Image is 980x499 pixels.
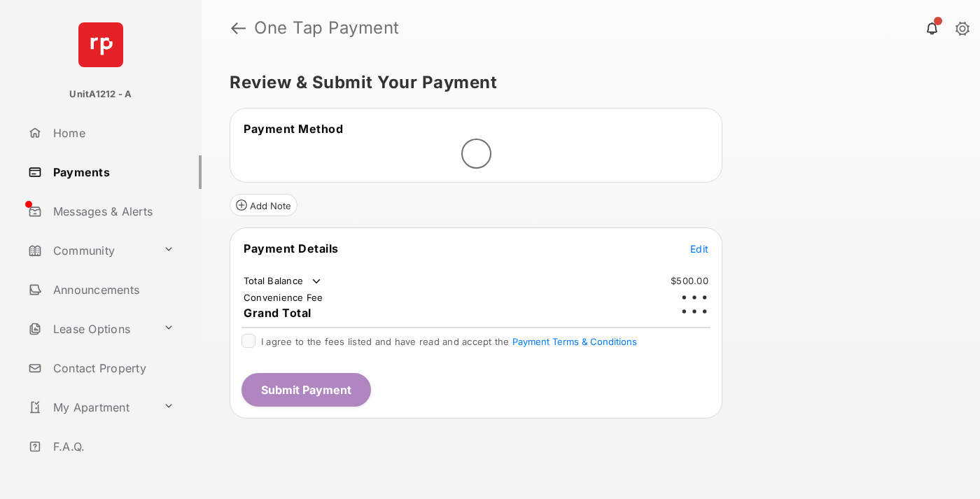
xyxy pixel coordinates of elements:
[78,22,123,67] img: svg+xml;base64,PHN2ZyB4bWxucz0iaHR0cDovL3d3dy53My5vcmcvMjAwMC9zdmciIHdpZHRoPSI2NCIgaGVpZ2h0PSI2NC...
[22,430,202,463] a: F.A.Q.
[670,274,709,287] td: $500.00
[230,194,297,216] button: Add Note
[690,241,708,255] button: Edit
[244,306,311,320] span: Grand Total
[244,241,339,255] span: Payment Details
[22,391,157,424] a: My Apartment
[69,87,132,101] p: UnitA1212 - A
[22,234,157,267] a: Community
[22,312,157,346] a: Lease Options
[244,122,343,136] span: Payment Method
[22,116,202,150] a: Home
[230,74,941,91] h5: Review & Submit Your Payment
[22,155,202,189] a: Payments
[22,273,202,307] a: Announcements
[22,351,202,385] a: Contact Property
[243,274,323,288] td: Total Balance
[690,243,708,255] span: Edit
[243,291,324,304] td: Convenience Fee
[512,336,637,347] button: I agree to the fees listed and have read and accept the
[241,373,371,407] button: Submit Payment
[254,20,400,36] strong: One Tap Payment
[261,336,637,347] span: I agree to the fees listed and have read and accept the
[22,195,202,228] a: Messages & Alerts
